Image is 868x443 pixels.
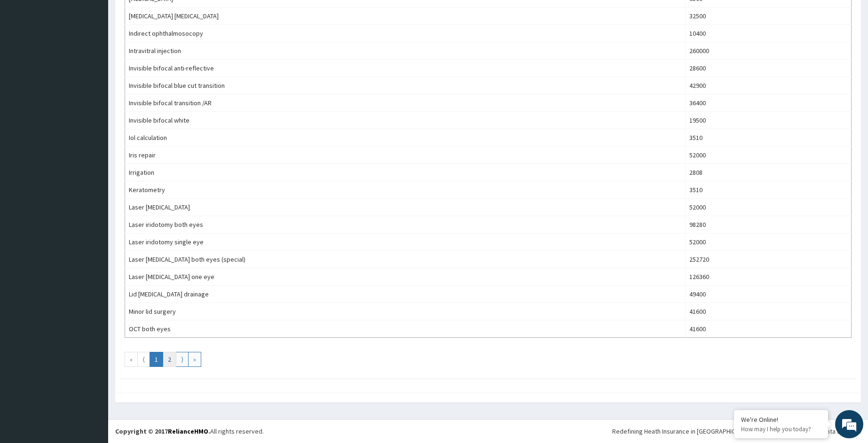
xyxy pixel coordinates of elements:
td: OCT both eyes [125,320,686,338]
a: Go to page number 1 [150,352,163,367]
td: 98280 [686,216,852,233]
td: Invisible bifocal transition /AR [125,94,686,112]
td: Indirect ophthalmosocopy [125,25,686,42]
textarea: Type your message and hit 'Enter' [5,256,179,289]
td: 36400 [686,94,852,112]
a: Go to next page [176,352,189,367]
td: 19500 [686,112,852,129]
td: 32500 [686,8,852,25]
td: 42900 [686,77,852,94]
a: Go to previous page [137,352,150,367]
td: 28600 [686,60,852,77]
td: Irrigation [125,164,686,181]
td: 3510 [686,129,852,147]
td: 3510 [686,181,852,199]
td: 52000 [686,147,852,164]
td: Laser iridotomy single eye [125,233,686,251]
div: Chat with us now [49,53,158,65]
td: 10400 [686,25,852,42]
td: Laser iridotomy both eyes [125,216,686,233]
td: Invisible bifocal anti-reflective [125,60,686,77]
div: Minimize live chat window [154,5,177,27]
footer: All rights reserved. [108,419,868,443]
td: 2808 [686,164,852,181]
td: Invisible bifocal blue cut transition [125,77,686,94]
td: 41600 [686,320,852,338]
span: We're online! [55,118,130,213]
td: 49400 [686,286,852,303]
td: 52000 [686,199,852,216]
div: We're Online! [741,415,821,424]
td: 126360 [686,268,852,286]
td: Minor lid surgery [125,303,686,320]
td: Iol calculation [125,129,686,147]
a: Go to page number 2 [163,352,176,367]
img: d_794563401_company_1708531726252_794563401 [17,47,38,70]
td: Laser [MEDICAL_DATA] [125,199,686,216]
td: 52000 [686,233,852,251]
td: Keratometry [125,181,686,199]
td: Lid [MEDICAL_DATA] drainage [125,286,686,303]
td: 260000 [686,42,852,60]
td: [MEDICAL_DATA] [MEDICAL_DATA] [125,8,686,25]
a: Go to last page [188,352,201,367]
td: Invisible bifocal white [125,112,686,129]
p: How may I help you today? [741,425,821,433]
td: 41600 [686,303,852,320]
td: 252720 [686,251,852,268]
div: Redefining Heath Insurance in [GEOGRAPHIC_DATA] using Telemedicine and Data Science! [612,427,861,436]
strong: Copyright © 2017 . [115,427,210,435]
td: Iris repair [125,147,686,164]
a: RelianceHMO [168,427,208,435]
td: Intravitral injection [125,42,686,60]
td: Laser [MEDICAL_DATA] one eye [125,268,686,286]
td: Laser [MEDICAL_DATA] both eyes (special) [125,251,686,268]
a: Go to first page [125,352,138,367]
